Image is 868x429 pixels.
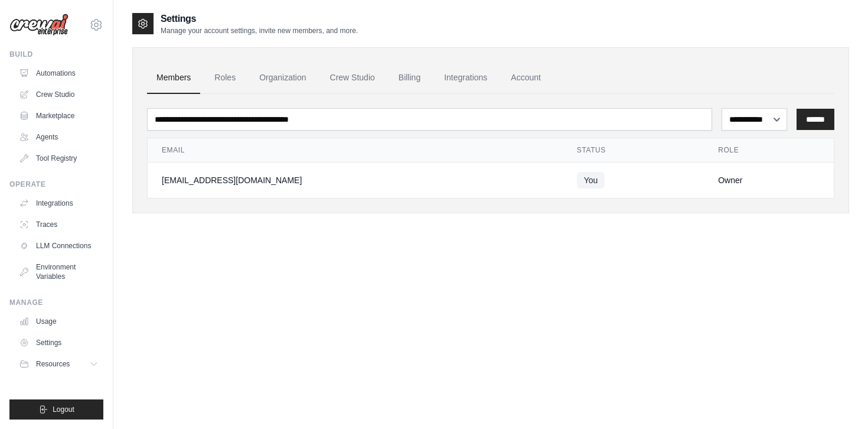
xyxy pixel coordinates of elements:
div: Manage [9,298,103,307]
th: Status [563,138,704,162]
span: You [577,172,605,188]
div: Build [9,50,103,59]
button: Logout [9,399,103,420]
a: Agents [14,128,103,147]
th: Role [704,138,834,162]
a: Environment Variables [14,258,103,286]
a: Tool Registry [14,149,103,168]
a: Usage [14,312,103,331]
a: Integrations [14,194,103,213]
img: Logo [9,14,68,36]
a: Roles [205,62,245,94]
th: Email [148,138,563,162]
div: Owner [718,174,820,186]
div: [EMAIL_ADDRESS][DOMAIN_NAME] [162,174,549,186]
a: Billing [389,62,430,94]
a: Marketplace [14,106,103,125]
a: Account [501,62,550,94]
p: Manage your account settings, invite new members, and more. [161,26,358,35]
a: Members [147,62,200,94]
a: Integrations [435,62,497,94]
a: Settings [14,333,103,352]
button: Resources [14,355,103,373]
a: Crew Studio [14,85,103,104]
a: Traces [14,215,103,234]
a: Organization [250,62,315,94]
a: Automations [14,64,103,83]
a: Crew Studio [321,62,384,94]
a: LLM Connections [14,236,103,255]
span: Logout [53,405,74,414]
span: Resources [36,359,70,369]
h2: Settings [161,12,358,26]
div: Operate [9,180,103,189]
